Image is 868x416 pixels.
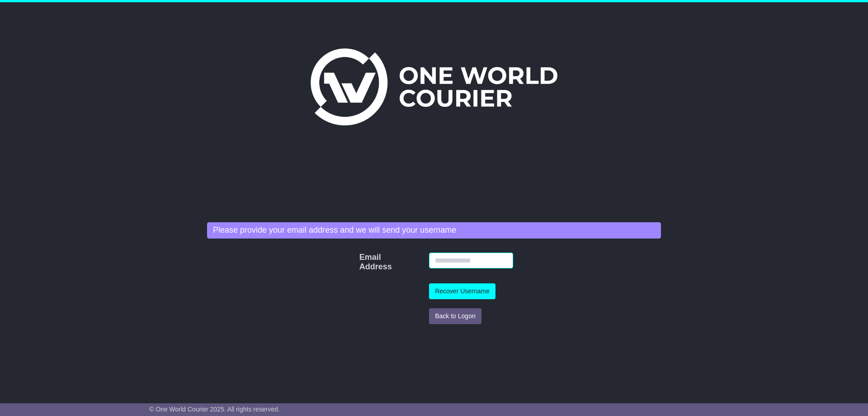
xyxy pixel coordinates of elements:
[149,406,280,413] span: © One World Courier 2025. All rights reserved.
[429,308,481,324] button: Back to Logon
[207,222,661,239] div: Please provide your email address and we will send your username
[355,253,371,272] label: Email Address
[429,283,495,299] button: Recover Username
[311,48,557,125] img: One World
